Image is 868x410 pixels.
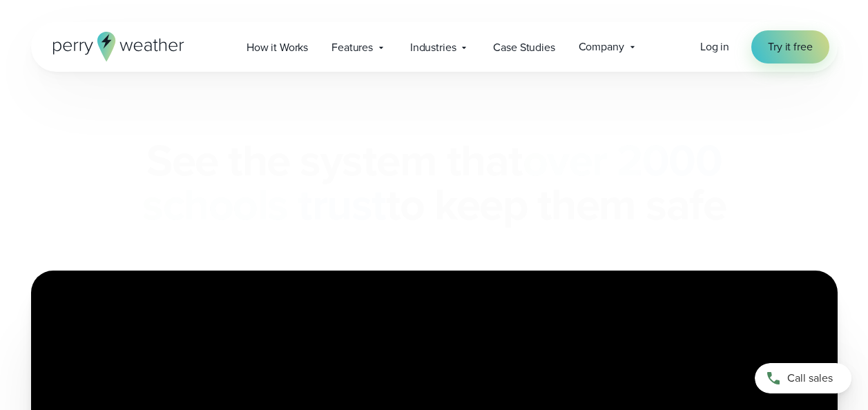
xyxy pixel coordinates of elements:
[493,39,554,56] span: Case Studies
[787,370,833,387] span: Call sales
[700,39,729,55] a: Log in
[751,30,829,64] a: Try it free
[700,39,729,55] span: Log in
[481,33,566,61] a: Case Studies
[579,39,624,55] span: Company
[768,39,812,55] span: Try it free
[331,39,373,56] span: Features
[235,33,320,61] a: How it Works
[247,39,308,56] span: How it Works
[755,363,851,393] a: Call sales
[410,39,456,56] span: Industries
